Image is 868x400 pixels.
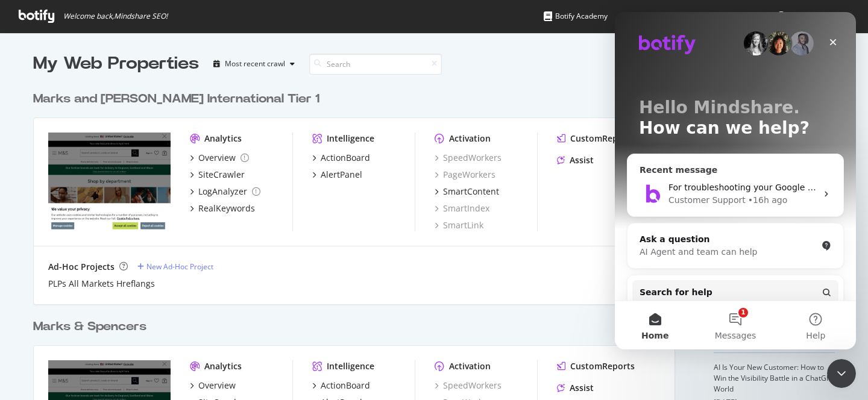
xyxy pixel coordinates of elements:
a: PageWorkers [435,169,495,181]
div: CustomReports [570,360,635,372]
iframe: Intercom live chat [615,12,856,349]
div: ActionBoard [321,152,370,164]
div: Organizations [705,10,767,22]
div: My Web Properties [33,52,199,76]
div: Overview [198,152,236,164]
div: Analytics [204,133,242,145]
a: CustomReports [557,133,635,145]
span: Mindshare SEO [791,11,843,21]
div: Activation [449,133,491,145]
a: PLPs All Markets Hreflangs [48,278,155,290]
div: CustomReports [570,133,635,145]
div: New Ad-Hoc Project [146,261,213,272]
a: AlertPanel [312,169,362,181]
div: Analytics [204,360,242,372]
a: CustomReports [557,360,635,372]
a: SmartContent [435,186,499,198]
a: Overview [190,380,236,392]
a: Marks & Spencers [33,318,151,336]
a: New Ad-Hoc Project [137,261,213,272]
a: AI Is Your New Customer: How to Win the Visibility Battle in a ChatGPT World [714,362,835,394]
div: Assist [570,382,594,394]
a: SmartIndex [435,202,489,214]
a: SpeedWorkers [435,152,502,164]
input: Search [309,54,442,75]
a: Assist [557,382,594,394]
div: Botify Academy [544,10,608,22]
div: SiteCrawler [198,169,245,181]
a: Overview [190,152,249,164]
a: Marks and [PERSON_NAME] International Tier 1 [33,90,324,108]
button: Mindshare SEO [767,7,862,26]
div: Activation [449,360,491,372]
div: Intelligence [327,133,374,145]
div: AlertPanel [321,169,362,181]
div: Intelligence [327,360,374,372]
div: Marks & Spencers [33,318,146,336]
div: ActionBoard [321,380,370,392]
iframe: Intercom live chat [827,359,856,388]
a: Assist [557,154,594,166]
a: ActionBoard [312,152,370,164]
a: RealKeywords [190,202,255,214]
a: SiteCrawler [190,169,245,181]
div: Most recent crawl [225,60,285,67]
a: ActionBoard [312,380,370,392]
div: SmartContent [443,186,499,198]
div: Ad-Hoc Projects [48,261,115,273]
button: Most recent crawl [209,54,300,73]
div: LogAnalyzer [198,186,247,198]
span: Welcome back, Mindshare SEO ! [63,11,168,21]
img: www.marksandspencer.com [48,133,171,230]
div: Knowledge Base [621,10,691,22]
a: SpeedWorkers [435,380,502,392]
div: Marks and [PERSON_NAME] International Tier 1 [33,90,319,108]
div: Assist [570,154,594,166]
a: SmartLink [435,219,483,231]
div: RealKeywords [198,202,255,214]
a: LogAnalyzer [190,186,260,198]
div: Overview [198,380,236,392]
